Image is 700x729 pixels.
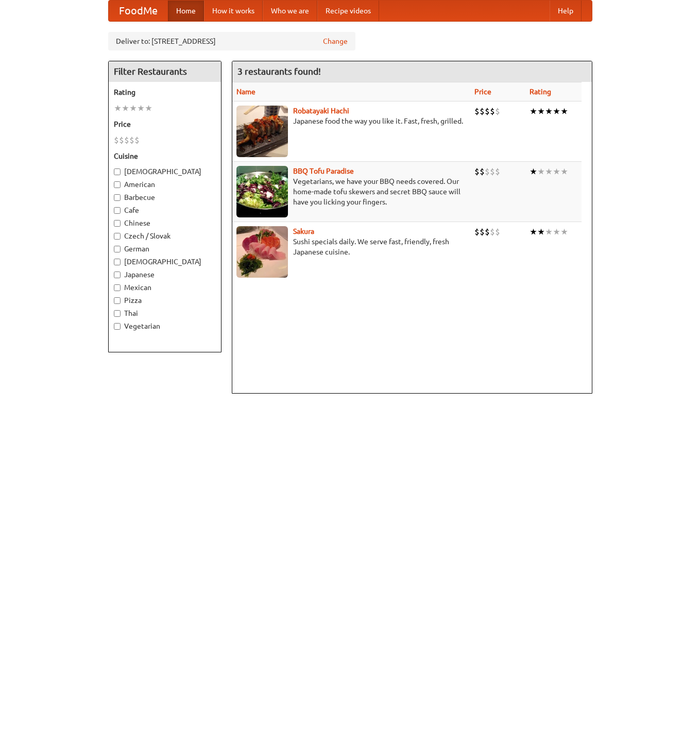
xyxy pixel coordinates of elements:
[204,1,263,21] a: How it works
[485,226,490,238] li: $
[485,106,490,117] li: $
[114,321,216,331] label: Vegetarian
[474,166,480,177] li: $
[553,166,560,177] li: ★
[236,236,466,257] p: Sushi specials daily. We serve fast, friendly, fresh Japanese cuisine.
[109,1,168,21] a: FoodMe
[114,192,216,202] label: Barbecue
[114,233,121,240] input: Czech / Slovak
[545,166,553,177] li: ★
[236,226,288,278] img: sakura.jpg
[490,226,495,238] li: $
[545,226,553,238] li: ★
[114,323,121,330] input: Vegetarian
[114,194,121,201] input: Barbecue
[114,218,216,228] label: Chinese
[474,106,480,117] li: $
[545,106,553,117] li: ★
[236,176,466,207] p: Vegetarians, we have your BBQ needs covered. Our home-made tofu skewers and secret BBQ sauce will...
[485,166,490,177] li: $
[530,226,537,238] li: ★
[114,269,216,280] label: Japanese
[553,106,560,117] li: ★
[114,308,216,318] label: Thai
[124,134,129,146] li: $
[236,116,466,126] p: Japanese food the way you like it. Fast, fresh, grilled.
[560,106,568,117] li: ★
[114,207,121,214] input: Cafe
[114,87,216,97] h5: Rating
[108,32,355,50] div: Deliver to: [STREET_ADDRESS]
[114,220,121,227] input: Chinese
[263,1,317,21] a: Who we are
[114,257,216,267] label: [DEMOGRAPHIC_DATA]
[474,88,491,96] a: Price
[293,227,314,235] a: Sakura
[114,272,121,278] input: Japanese
[114,259,121,265] input: [DEMOGRAPHIC_DATA]
[537,166,545,177] li: ★
[129,134,134,146] li: $
[560,226,568,238] li: ★
[114,179,216,190] label: American
[168,1,204,21] a: Home
[109,61,221,82] h4: Filter Restaurants
[114,244,216,254] label: German
[480,106,485,117] li: $
[114,134,119,146] li: $
[530,88,551,96] a: Rating
[114,103,122,114] li: ★
[114,166,216,177] label: [DEMOGRAPHIC_DATA]
[114,205,216,215] label: Cafe
[114,246,121,252] input: German
[537,226,545,238] li: ★
[530,166,537,177] li: ★
[495,226,500,238] li: $
[293,107,349,115] a: Robatayaki Hachi
[114,310,121,317] input: Thai
[134,134,140,146] li: $
[237,66,321,76] ng-pluralize: 3 restaurants found!
[490,106,495,117] li: $
[236,166,288,217] img: tofuparadise.jpg
[550,1,582,21] a: Help
[114,231,216,241] label: Czech / Slovak
[490,166,495,177] li: $
[114,181,121,188] input: American
[293,167,354,175] a: BBQ Tofu Paradise
[114,297,121,304] input: Pizza
[122,103,129,114] li: ★
[323,36,348,46] a: Change
[114,168,121,175] input: [DEMOGRAPHIC_DATA]
[495,166,500,177] li: $
[553,226,560,238] li: ★
[560,166,568,177] li: ★
[114,284,121,291] input: Mexican
[480,226,485,238] li: $
[495,106,500,117] li: $
[537,106,545,117] li: ★
[114,151,216,161] h5: Cuisine
[137,103,145,114] li: ★
[317,1,379,21] a: Recipe videos
[114,119,216,129] h5: Price
[114,295,216,306] label: Pizza
[119,134,124,146] li: $
[236,88,255,96] a: Name
[530,106,537,117] li: ★
[114,282,216,293] label: Mexican
[145,103,152,114] li: ★
[474,226,480,238] li: $
[129,103,137,114] li: ★
[480,166,485,177] li: $
[236,106,288,157] img: robatayaki.jpg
